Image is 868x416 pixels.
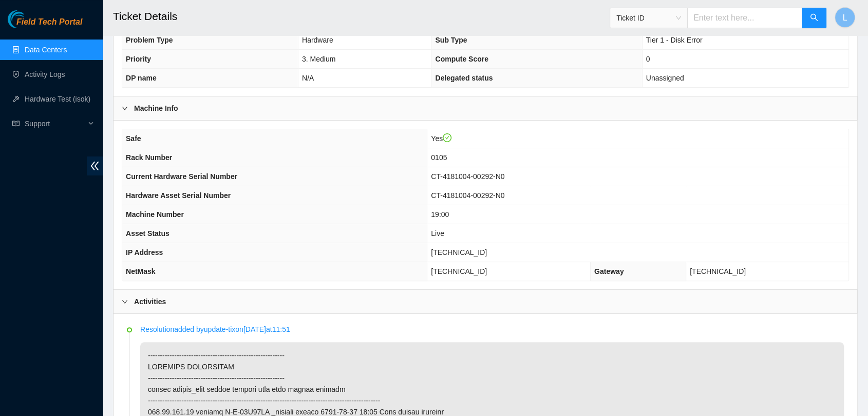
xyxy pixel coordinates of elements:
[435,74,493,82] span: Delegated status
[690,267,746,275] span: [TECHNICAL_ID]
[126,36,173,44] span: Problem Type
[802,8,826,28] button: search
[810,13,818,23] span: search
[431,134,451,143] span: Yes
[687,8,802,28] input: Enter text here...
[843,11,847,24] span: L
[302,55,335,63] span: 3. Medium
[122,105,128,111] span: right
[134,103,178,114] b: Machine Info
[443,133,452,143] span: check-circle
[431,153,447,162] span: 0105
[646,74,684,82] span: Unassigned
[431,267,487,275] span: [TECHNICAL_ID]
[12,120,20,127] span: read
[126,134,141,143] span: Safe
[114,96,857,120] div: Machine Info
[431,191,504,200] span: CT-4181004-00292-N0
[140,324,844,335] p: Resolution added by update-tix on [DATE] at 11:51
[126,55,151,63] span: Priority
[431,172,504,181] span: CT-4181004-00292-N0
[646,55,650,63] span: 0
[134,296,166,307] b: Activities
[25,113,85,134] span: Support
[126,210,184,219] span: Machine Number
[87,156,103,175] span: double-left
[16,17,82,27] span: Field Tech Portal
[431,248,487,256] span: [TECHNICAL_ID]
[8,10,52,28] img: Akamai Technologies
[435,55,488,63] span: Compute Score
[126,229,169,237] span: Asset Status
[126,248,163,256] span: IP Address
[302,74,314,82] span: N/A
[25,95,90,103] a: Hardware Test (isok)
[302,36,333,44] span: Hardware
[435,36,467,44] span: Sub Type
[126,153,172,162] span: Rack Number
[646,36,703,44] span: Tier 1 - Disk Error
[126,74,157,82] span: DP name
[594,267,624,275] span: Gateway
[431,210,449,219] span: 19:00
[114,290,857,313] div: Activities
[835,7,855,28] button: L
[25,70,65,78] a: Activity Logs
[122,299,128,305] span: right
[616,10,681,26] span: Ticket ID
[8,18,82,32] a: Akamai TechnologiesField Tech Portal
[126,191,231,200] span: Hardware Asset Serial Number
[431,229,444,237] span: Live
[126,172,237,181] span: Current Hardware Serial Number
[25,46,67,54] a: Data Centers
[126,267,156,275] span: NetMask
